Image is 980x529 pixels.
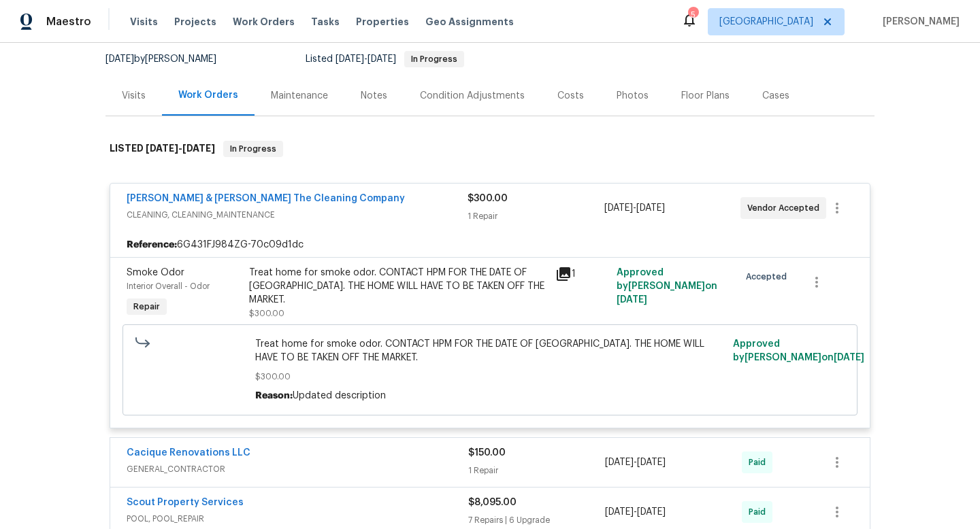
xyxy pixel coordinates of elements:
span: [DATE] [637,458,666,467]
span: Properties [356,15,409,29]
span: Updated description [293,391,386,400]
div: by [PERSON_NAME] [105,51,233,67]
span: In Progress [406,55,463,63]
div: 1 Repair [468,209,604,223]
div: Photos [617,89,649,103]
span: - [336,54,396,64]
span: Work Orders [233,15,295,29]
span: $8,095.00 [468,498,517,507]
div: 6G431FJ984ZG-70c09d1dc [110,233,870,257]
span: [DATE] [605,507,634,517]
div: Cases [762,89,789,103]
div: Treat home for smoke odor. CONTACT HPM FOR THE DATE OF [GEOGRAPHIC_DATA]. THE HOME WILL HAVE TO B... [249,266,547,307]
div: 1 [555,266,608,282]
span: CLEANING, CLEANING_MAINTENANCE [127,208,468,222]
span: Smoke Odor [127,268,184,277]
span: [DATE] [637,507,666,517]
div: Work Orders [178,88,238,102]
span: [DATE] [146,143,178,153]
span: [DATE] [604,203,633,213]
div: LISTED [DATE]-[DATE]In Progress [105,127,875,171]
span: Paid [749,456,771,469]
span: [GEOGRAPHIC_DATA] [719,15,813,29]
span: Maestro [46,15,91,29]
span: - [604,201,665,215]
span: [PERSON_NAME] [877,15,960,29]
span: - [605,505,666,519]
span: Approved by [PERSON_NAME] on [733,339,864,362]
span: Tasks [311,17,340,27]
span: $300.00 [249,309,284,318]
span: Geo Assignments [425,15,514,29]
span: Visits [130,15,158,29]
span: Vendor Accepted [747,201,825,215]
div: Visits [122,89,146,103]
a: Scout Property Services [127,498,244,507]
span: Interior Overall - Odor [127,282,210,290]
span: Paid [749,505,771,519]
span: $150.00 [468,448,506,458]
div: 1 Repair [468,464,605,477]
div: Notes [361,89,387,103]
span: [DATE] [636,203,665,213]
span: $300.00 [468,194,508,203]
span: GENERAL_CONTRACTOR [127,462,468,476]
span: [DATE] [367,54,396,64]
b: Reference: [127,238,177,252]
h6: LISTED [110,141,215,157]
span: Reason: [255,391,293,400]
span: Repair [128,300,165,313]
div: Condition Adjustments [420,89,525,103]
span: [DATE] [105,54,134,64]
span: [DATE] [617,295,647,305]
span: [DATE] [336,54,364,64]
div: Floor Plans [681,89,730,103]
span: Approved by [PERSON_NAME] on [617,268,717,305]
span: POOL, POOL_REPAIR [127,512,468,526]
span: Projects [174,15,216,29]
span: $300.00 [255,370,725,383]
a: Cacique Renovations LLC [127,448,250,458]
span: - [146,143,215,153]
span: [DATE] [834,353,864,362]
div: Costs [557,89,584,103]
span: Listed [306,54,464,64]
div: 7 Repairs | 6 Upgrade [468,513,605,527]
span: - [605,456,666,469]
span: Treat home for smoke odor. CONTACT HPM FOR THE DATE OF [GEOGRAPHIC_DATA]. THE HOME WILL HAVE TO B... [255,337,725,364]
div: 5 [688,8,698,22]
div: Maintenance [271,89,328,103]
span: Accepted [746,270,792,284]
span: In Progress [225,142,282,156]
span: [DATE] [182,143,215,153]
a: [PERSON_NAME] & [PERSON_NAME] The Cleaning Company [127,194,405,203]
span: [DATE] [605,458,634,467]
